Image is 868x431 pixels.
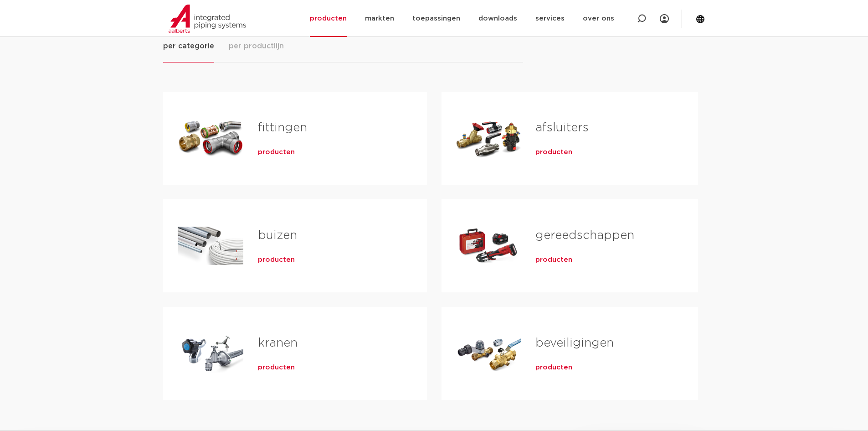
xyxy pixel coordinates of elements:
a: fittingen [258,122,307,134]
a: afsluiters [535,122,589,134]
a: producten [258,363,295,372]
div: Tabs. Open items met enter of spatie, sluit af met escape en navigeer met de pijltoetsen. [163,40,705,415]
a: producten [535,363,572,372]
span: per categorie [163,41,214,52]
a: producten [535,255,572,265]
a: beveiligingen [535,337,614,349]
span: per productlijn [229,41,284,52]
a: producten [258,148,295,157]
a: kranen [258,337,298,349]
a: producten [535,148,572,157]
a: producten [258,255,295,265]
a: gereedschappen [535,229,634,241]
a: buizen [258,229,297,241]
